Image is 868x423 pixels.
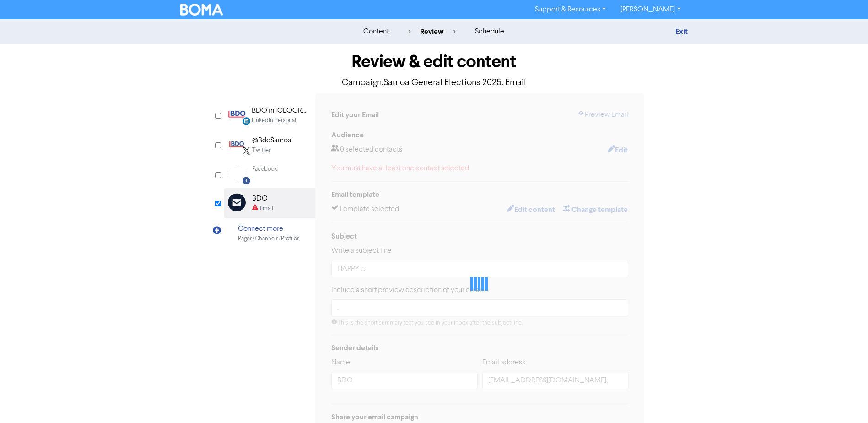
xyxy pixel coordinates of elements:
[224,218,315,248] div: Connect morePages/Channels/Profiles
[238,234,300,243] div: Pages/Channels/Profiles
[252,146,270,155] div: Twitter
[224,51,645,72] h1: Review & edit content
[475,26,504,37] div: schedule
[224,130,315,160] div: Twitter@BdoSamoaTwitter
[260,204,273,213] div: Email
[224,100,315,130] div: LinkedinPersonal BDO in [GEOGRAPHIC_DATA]LinkedIn Personal
[675,27,688,36] a: Exit
[224,188,315,218] div: BDOEmail
[613,2,688,17] a: [PERSON_NAME]
[180,4,223,16] img: BOMA Logo
[252,116,296,125] div: LinkedIn Personal
[224,76,645,90] p: Campaign: Samoa General Elections 2025: Email
[528,2,613,17] a: Support & Resources
[252,135,291,146] div: @BdoSamoa
[363,26,389,37] div: content
[228,135,246,153] img: Twitter
[252,193,273,204] div: BDO
[753,324,868,423] iframe: Chat Widget
[228,105,246,124] img: LinkedinPersonal
[252,165,277,174] div: Facebook
[224,160,315,188] div: Facebook Facebook
[238,223,300,234] div: Connect more
[228,165,246,183] img: Facebook
[252,105,310,116] div: BDO in [GEOGRAPHIC_DATA]
[408,26,456,37] div: review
